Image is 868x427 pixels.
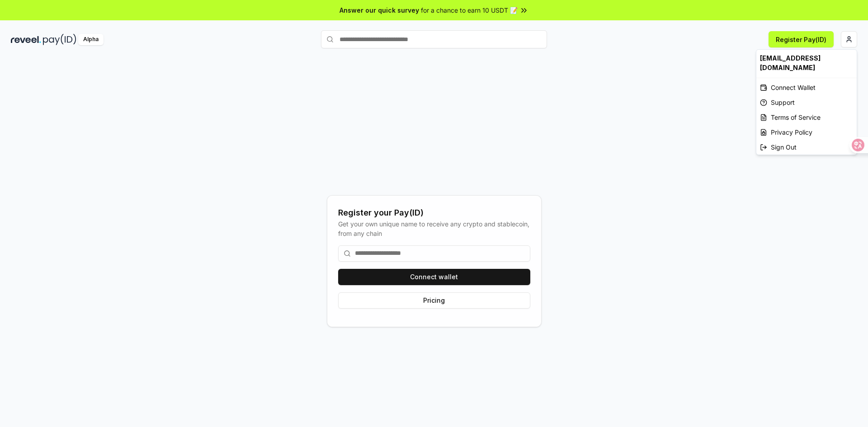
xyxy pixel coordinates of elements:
div: [EMAIL_ADDRESS][DOMAIN_NAME] [756,50,857,76]
a: Privacy Policy [756,125,857,140]
div: Connect Wallet [756,80,857,95]
a: Terms of Service [756,110,857,125]
a: Support [756,95,857,110]
div: Sign Out [756,140,857,155]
